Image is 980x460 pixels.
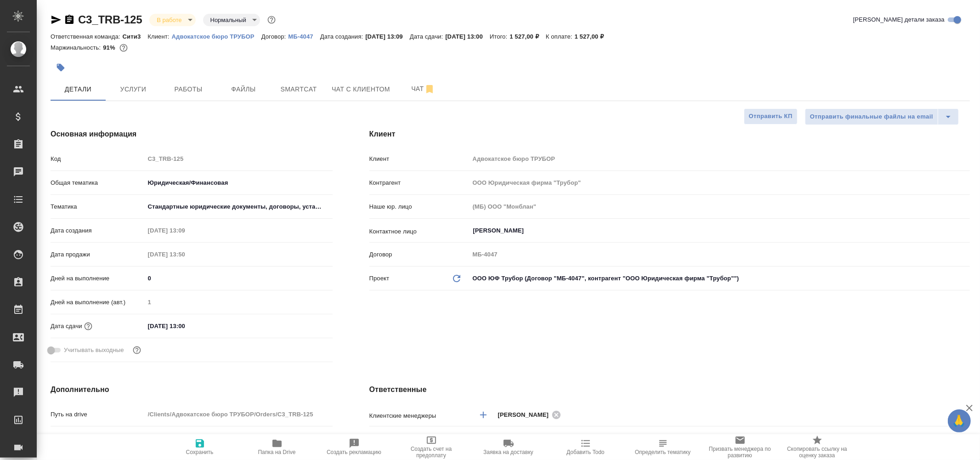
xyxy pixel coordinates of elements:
input: Пустое поле [470,176,970,189]
input: Пустое поле [470,152,970,165]
p: К оплате: [546,33,575,40]
button: Добавить тэг [51,57,71,78]
span: Отправить КП [749,111,793,122]
span: Учитывать выходные [64,346,124,355]
span: Создать рекламацию [327,449,381,455]
span: Папка на Drive [258,449,296,455]
p: Договор [369,250,470,259]
span: Чат [401,83,445,95]
span: Создать счет на предоплату [398,446,465,459]
input: Пустое поле [145,295,333,309]
p: Адвокатское бюро ТРУБОР [172,33,261,40]
span: Заявка на доставку [483,449,533,455]
button: Отправить финальные файлы на email [805,108,938,125]
div: Стандартные юридические документы, договоры, уставы [145,199,333,215]
input: Пустое поле [145,408,333,421]
div: Сити3 [470,431,970,446]
div: В работе [149,14,195,26]
span: Работы [166,84,210,95]
p: Код [51,154,145,164]
h4: Дополнительно [51,384,333,395]
p: 91% [103,44,117,51]
h4: Клиент [369,129,970,140]
button: Open [965,230,967,232]
p: 1 527,00 ₽ [575,33,611,40]
span: Призвать менеджера по развитию [707,446,773,459]
p: Клиент [369,154,470,164]
span: Определить тематику [635,449,691,455]
p: Клиент: [147,33,171,40]
button: Скопировать ссылку для ЯМессенджера [51,14,62,25]
p: Путь на drive [51,410,145,419]
span: Файлы [221,84,266,95]
button: Отправить КП [744,108,798,125]
button: Если добавить услуги и заполнить их объемом, то дата рассчитается автоматически [82,320,94,332]
div: ООО ЮФ Трубор (Договор "МБ-4047", контрагент "ООО Юридическая фирма "Трубор"") [470,271,970,286]
span: Smartcat [277,84,321,95]
span: Чат с клиентом [332,84,390,95]
p: Дата создания: [320,33,365,40]
input: Пустое поле [145,224,225,237]
p: Маржинальность: [51,44,103,51]
span: Добавить Todo [566,449,604,455]
p: Ответственная команда: [51,33,123,40]
input: ✎ Введи что-нибудь [145,272,333,285]
span: Отправить финальные файлы на email [810,112,933,122]
input: Пустое поле [145,152,333,165]
p: Дата продажи [51,250,145,259]
button: Выбери, если сб и вс нужно считать рабочими днями для выполнения заказа. [131,344,143,356]
p: Клиентские менеджеры [369,411,470,420]
button: 🙏 [948,409,971,432]
button: Добавить менеджера [472,404,494,426]
p: Проект [369,274,390,283]
p: Тематика [51,202,145,211]
span: [PERSON_NAME] детали заказа [853,15,945,24]
input: ✎ Введи что-нибудь [145,319,225,333]
span: 🙏 [952,411,967,431]
p: Дата сдачи: [410,33,445,40]
div: [PERSON_NAME] [498,409,564,420]
p: Наше юр. лицо [369,202,470,211]
p: Дней на выполнение [51,274,145,283]
input: Пустое поле [145,248,225,261]
p: [DATE] 13:00 [445,33,490,40]
p: Ответственная команда [369,434,437,443]
button: Нормальный [208,16,249,24]
h4: Основная информация [51,129,333,140]
span: Сохранить [186,449,214,455]
p: Общая тематика [51,178,145,187]
h4: Ответственные [369,384,970,395]
p: Дата сдачи [51,322,82,331]
a: МБ-4047 [288,32,320,40]
button: Добавить Todo [547,434,624,460]
div: split button [805,108,959,125]
svg: Отписаться [424,84,435,95]
p: 1 527,00 ₽ [510,33,546,40]
input: Пустое поле [470,248,970,261]
button: Скопировать ссылку [64,14,75,25]
input: ✎ Введи что-нибудь [145,432,333,445]
span: Детали [56,84,100,95]
span: [PERSON_NAME] [498,410,555,420]
p: Путь [51,434,145,443]
div: В работе [203,14,260,26]
div: Юридическая/Финансовая [145,175,333,191]
button: Призвать менеджера по развитию [702,434,779,460]
p: Контрагент [369,178,470,187]
p: Дней на выполнение (авт.) [51,298,145,307]
button: Папка на Drive [238,434,316,460]
p: Дата создания [51,226,145,235]
input: Пустое поле [470,200,970,213]
p: Итого: [490,33,510,40]
button: Создать счет на предоплату [393,434,470,460]
p: Сити3 [123,33,148,40]
span: Услуги [111,84,155,95]
a: C3_TRB-125 [78,13,142,26]
p: Контактное лицо [369,227,470,236]
p: Договор: [261,33,289,40]
button: Скопировать ссылку на оценку заказа [779,434,856,460]
p: [DATE] 13:09 [365,33,410,40]
button: Создать рекламацию [316,434,393,460]
button: Определить тематику [624,434,702,460]
button: Заявка на доставку [470,434,547,460]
